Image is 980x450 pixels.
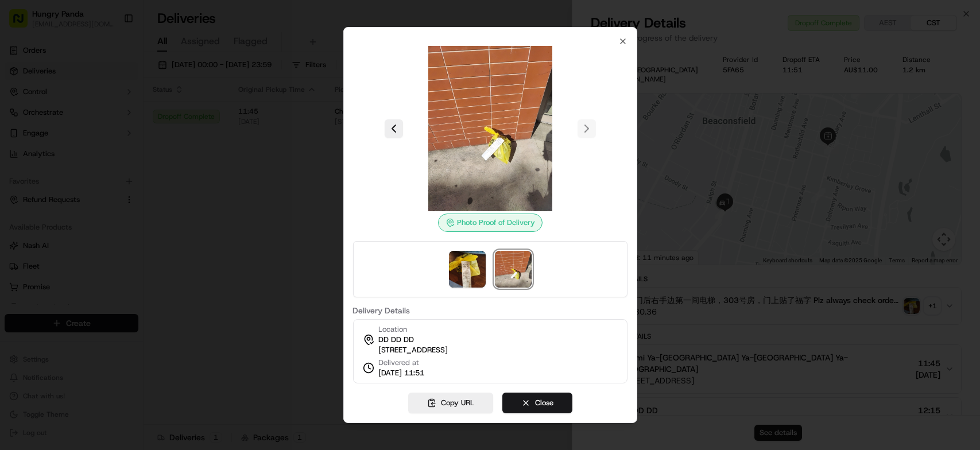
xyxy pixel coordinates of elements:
[495,251,532,288] img: photo_proof_of_delivery image
[408,46,573,211] img: photo_proof_of_delivery image
[378,324,407,335] span: Location
[378,368,424,378] span: [DATE] 11:51
[449,251,486,288] img: photo_proof_of_pickup image
[378,335,414,345] span: DD DD DD
[408,393,493,413] button: Copy URL
[378,345,448,355] span: [STREET_ADDRESS]
[378,358,424,368] span: Delivered at
[353,307,627,315] label: Delivery Details
[502,393,572,413] button: Close
[438,214,543,232] div: Photo Proof of Delivery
